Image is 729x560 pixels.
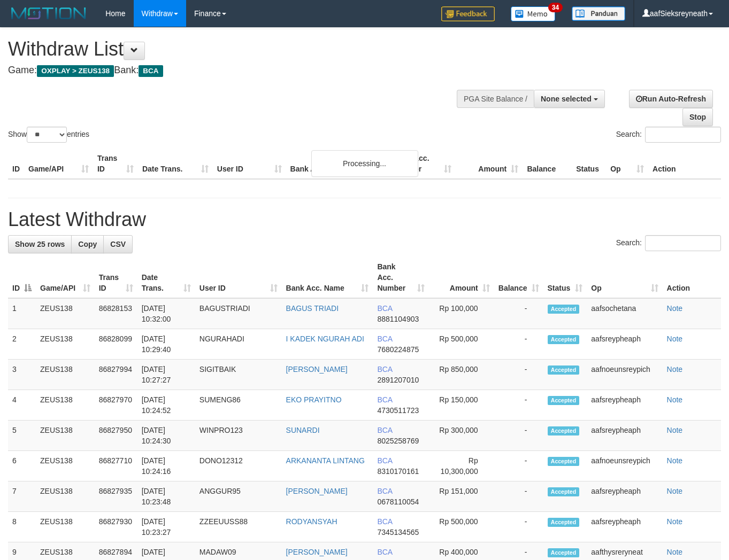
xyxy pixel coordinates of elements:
[663,257,721,298] th: Action
[213,149,286,179] th: User ID
[667,487,683,495] a: Note
[8,360,36,390] td: 3
[8,451,36,481] td: 6
[95,512,137,542] td: 86827930
[457,90,534,108] div: PGA Site Balance /
[286,335,364,343] a: I KADEK NGURAH ADI
[377,467,419,476] span: Copy 8310170161 to clipboard
[8,329,36,360] td: 2
[377,315,419,323] span: Copy 8881104903 to clipboard
[377,437,419,445] span: Copy 8025258769 to clipboard
[286,517,337,526] a: RODYANSYAH
[377,426,392,434] span: BCA
[137,329,195,360] td: [DATE] 10:29:40
[377,487,392,495] span: BCA
[645,235,721,251] input: Search:
[36,481,95,512] td: ZEUS138
[137,390,195,421] td: [DATE] 10:24:52
[667,365,683,374] a: Note
[429,329,494,360] td: Rp 500,000
[377,335,392,343] span: BCA
[548,457,580,466] span: Accepted
[587,512,662,542] td: aafsreypheaph
[377,406,419,415] span: Copy 4730511723 to clipboard
[95,421,137,451] td: 86827950
[667,548,683,556] a: Note
[429,360,494,390] td: Rp 850,000
[286,487,348,495] a: [PERSON_NAME]
[71,235,104,253] a: Copy
[494,512,543,542] td: -
[286,304,339,313] a: BAGUS TRIADI
[541,95,592,103] span: None selected
[8,298,36,329] td: 1
[616,127,721,143] label: Search:
[377,456,392,465] span: BCA
[548,426,580,435] span: Accepted
[377,395,392,404] span: BCA
[441,6,495,21] img: Feedback.jpg
[8,390,36,421] td: 4
[137,451,195,481] td: [DATE] 10:24:16
[494,481,543,512] td: -
[8,257,36,298] th: ID: activate to sort column descending
[139,65,163,77] span: BCA
[429,421,494,451] td: Rp 300,000
[494,421,543,451] td: -
[27,127,67,143] select: Showentries
[36,329,95,360] td: ZEUS138
[195,451,282,481] td: DONO12312
[95,257,137,298] th: Trans ID: activate to sort column ascending
[377,497,419,506] span: Copy 0678110054 to clipboard
[286,456,365,465] a: ARKANANTA LINTANG
[286,365,348,374] a: [PERSON_NAME]
[511,6,556,21] img: Button%20Memo.svg
[377,345,419,354] span: Copy 7680224875 to clipboard
[377,528,419,536] span: Copy 7345134565 to clipboard
[377,517,392,526] span: BCA
[137,421,195,451] td: [DATE] 10:24:30
[494,390,543,421] td: -
[137,360,195,390] td: [DATE] 10:27:27
[95,451,137,481] td: 86827710
[36,421,95,451] td: ZEUS138
[8,65,475,76] h4: Game: Bank:
[8,235,72,253] a: Show 25 rows
[103,235,133,253] a: CSV
[667,517,683,526] a: Note
[548,396,580,405] span: Accepted
[587,451,662,481] td: aafnoeunsreypich
[8,149,24,179] th: ID
[606,149,648,179] th: Op
[8,512,36,542] td: 8
[494,257,543,298] th: Balance: activate to sort column ascending
[36,451,95,481] td: ZEUS138
[667,335,683,343] a: Note
[195,421,282,451] td: WINPRO123
[195,512,282,542] td: ZZEEUUSS88
[373,257,428,298] th: Bank Acc. Number: activate to sort column ascending
[587,298,662,329] td: aafsochetana
[377,376,419,384] span: Copy 2891207010 to clipboard
[286,426,320,434] a: SUNARDI
[548,335,580,344] span: Accepted
[667,456,683,465] a: Note
[8,421,36,451] td: 5
[282,257,373,298] th: Bank Acc. Name: activate to sort column ascending
[36,390,95,421] td: ZEUS138
[629,90,713,108] a: Run Auto-Refresh
[429,390,494,421] td: Rp 150,000
[548,518,580,527] span: Accepted
[645,127,721,143] input: Search:
[572,149,606,179] th: Status
[587,257,662,298] th: Op: activate to sort column ascending
[494,360,543,390] td: -
[8,38,475,60] h1: Withdraw List
[377,304,392,313] span: BCA
[195,257,282,298] th: User ID: activate to sort column ascending
[36,298,95,329] td: ZEUS138
[429,512,494,542] td: Rp 500,000
[429,481,494,512] td: Rp 151,000
[37,65,114,77] span: OXPLAY > ZEUS138
[667,395,683,404] a: Note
